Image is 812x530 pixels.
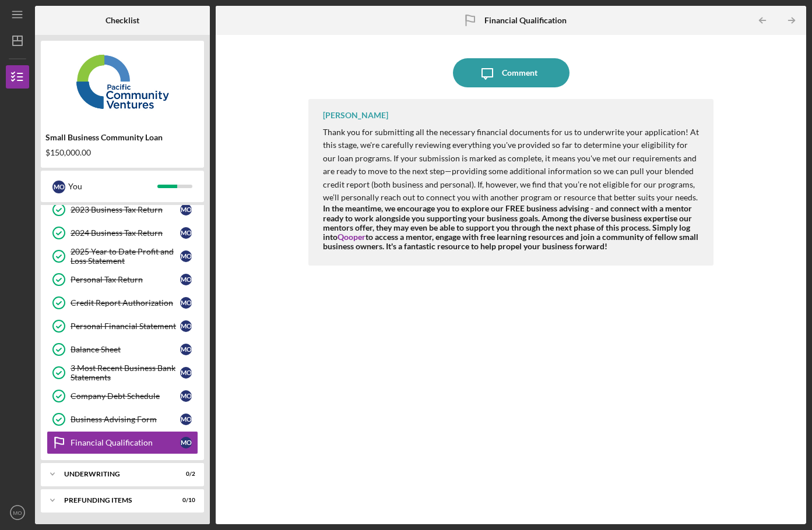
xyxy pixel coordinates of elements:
a: Personal Tax ReturnMO [47,268,198,291]
b: Financial Qualification [484,16,567,25]
text: MO [13,510,22,516]
a: 2025 Year to Date Profit and Loss StatementMO [47,245,198,268]
div: Credit Report Authorization [71,298,180,308]
div: Balance Sheet [71,345,180,354]
a: Qooper [338,232,365,242]
a: Financial QualificationMO [47,431,198,454]
div: 3 Most Recent Business Bank Statements [71,363,180,382]
button: MO [6,501,29,524]
div: M O [180,320,192,332]
div: M O [180,227,192,239]
div: M O [180,344,192,355]
strong: In the meantime, we encourage you to explore our FREE business advising - and connect with a ment... [323,203,698,250]
img: Product logo [41,47,204,116]
button: Comment [453,58,570,87]
div: M O [180,414,192,425]
div: Comment [502,58,537,87]
div: 2024 Business Tax Return [71,228,180,238]
b: Checklist [106,16,139,25]
div: M O [180,390,192,402]
a: Credit Report AuthorizationMO [47,291,198,315]
p: Thank you for submitting all the necessary financial documents for us to underwrite your applicat... [323,126,702,204]
div: M O [180,204,192,215]
div: M O [180,297,192,309]
a: Business Advising FormMO [47,408,198,431]
div: 0 / 2 [174,471,195,478]
div: $150,000.00 [45,148,199,157]
div: Company Debt Schedule [71,391,180,401]
a: Personal Financial StatementMO [47,315,198,338]
div: M O [180,367,192,379]
div: Underwriting [64,471,166,478]
div: Financial Qualification [71,438,180,447]
div: M O [180,274,192,285]
div: Business Advising Form [71,415,180,424]
div: Prefunding Items [64,497,166,504]
div: M O [180,437,192,448]
a: Company Debt ScheduleMO [47,384,198,408]
a: 2024 Business Tax ReturnMO [47,221,198,245]
div: You [68,176,157,196]
div: Personal Tax Return [71,275,180,284]
a: Balance SheetMO [47,338,198,361]
div: M O [180,250,192,262]
div: 2025 Year to Date Profit and Loss Statement [71,247,180,266]
a: 2023 Business Tax ReturnMO [47,198,198,221]
div: Personal Financial Statement [71,321,180,331]
a: 3 Most Recent Business Bank StatementsMO [47,361,198,384]
div: Small Business Community Loan [45,133,199,142]
div: M O [52,181,65,193]
div: 2023 Business Tax Return [71,205,180,214]
div: 0 / 10 [174,497,195,504]
div: [PERSON_NAME] [323,111,388,120]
